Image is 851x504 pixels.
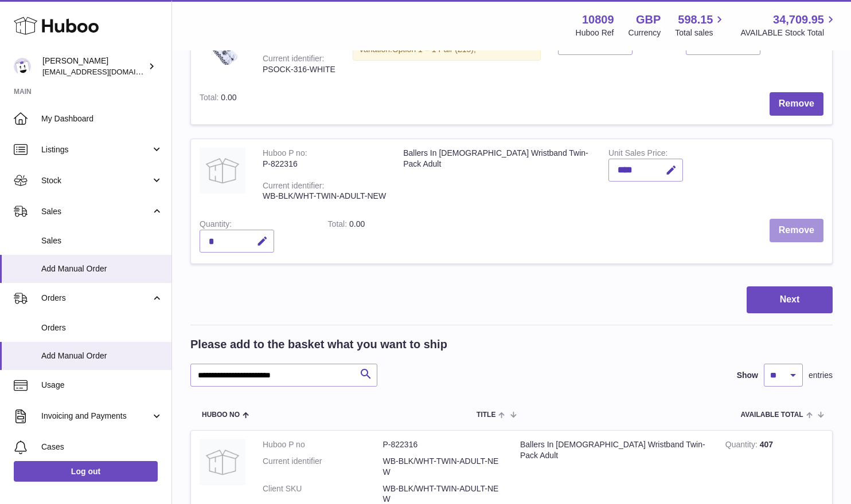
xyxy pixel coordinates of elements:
[41,293,151,304] span: Orders
[629,27,661,38] div: Currency
[41,442,163,452] span: Cases
[741,411,803,419] span: AVAILABLE Total
[576,27,614,38] div: Huboo Ref
[190,337,447,352] h2: Please add to the basket what you want to ship
[770,219,823,242] button: Remove
[41,351,163,361] span: Add Manual Order
[263,54,324,66] div: Current identifier
[263,64,335,75] div: PSOCK-316-WHITE
[41,206,151,217] span: Sales
[328,219,349,231] label: Total
[477,411,495,419] span: Title
[42,56,146,77] div: [PERSON_NAME]
[263,148,307,160] div: Huboo P no
[41,411,151,422] span: Invoicing and Payments
[263,181,324,193] div: Current identifier
[14,461,158,482] a: Log out
[263,191,386,202] div: WB-BLK/WHT-TWIN-ADULT-NEW
[200,219,232,231] label: Quantity
[41,263,163,274] span: Add Manual Order
[770,92,823,116] button: Remove
[582,12,614,27] strong: 10809
[395,139,600,210] td: Ballers In [DEMOGRAPHIC_DATA] Wristband Twin-Pack Adult
[14,58,31,75] img: shop@ballersingod.com
[747,286,833,313] button: Next
[773,12,824,27] span: 34,709.95
[740,12,837,38] a: 34,709.95 AVAILABLE Stock Total
[41,175,151,186] span: Stock
[263,456,383,478] dt: Current identifier
[383,456,503,478] dd: WB-BLK/WHT-TWIN-ADULT-NEW
[740,27,837,38] span: AVAILABLE Stock Total
[737,370,758,381] label: Show
[200,148,245,194] img: Ballers In God Wristband Twin-Pack Adult
[200,439,245,485] img: Ballers In God Wristband Twin-Pack Adult
[809,370,833,381] span: entries
[608,148,667,160] label: Unit Sales Price
[263,159,386,170] div: P-822316
[41,235,163,246] span: Sales
[41,144,151,155] span: Listings
[41,380,163,391] span: Usage
[392,45,476,54] span: Option 1 = 1 Pair (£15);
[678,12,713,27] span: 598.15
[725,440,760,452] strong: Quantity
[383,439,503,450] dd: P-822316
[675,27,726,38] span: Total sales
[202,411,240,419] span: Huboo no
[263,439,383,450] dt: Huboo P no
[349,219,365,229] span: 0.00
[42,67,169,76] span: [EMAIL_ADDRESS][DOMAIN_NAME]
[41,113,163,124] span: My Dashboard
[200,93,221,105] label: Total
[636,12,661,27] strong: GBP
[221,93,236,102] span: 0.00
[675,12,726,38] a: 598.15 Total sales
[41,322,163,333] span: Orders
